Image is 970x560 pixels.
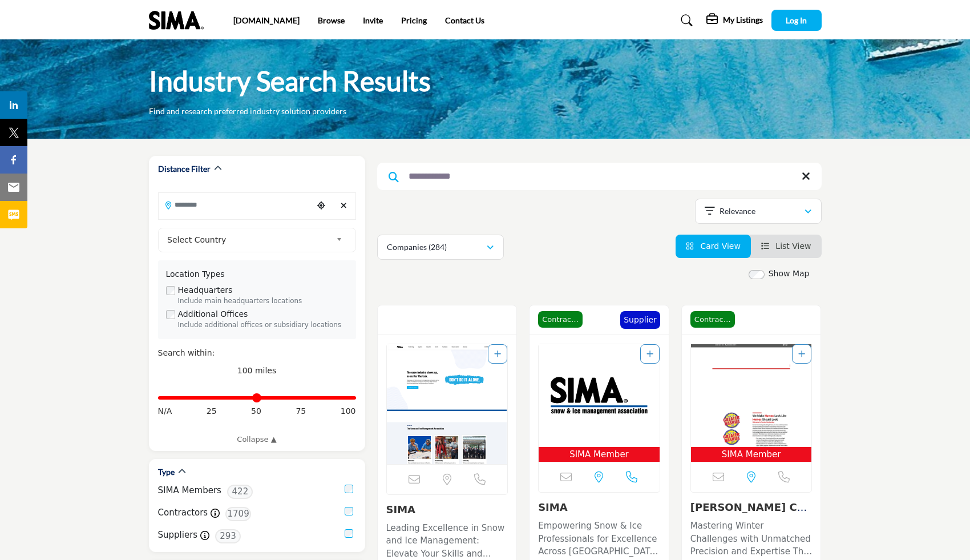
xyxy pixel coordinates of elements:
a: Browse [318,15,345,25]
span: Log In [786,15,807,25]
span: 50 [251,405,261,417]
p: Supplier [624,314,657,326]
a: Add To List [494,349,501,358]
a: SIMA [386,503,416,515]
img: Site Logo [149,11,209,30]
a: Empowering Snow & Ice Professionals for Excellence Across [GEOGRAPHIC_DATA] This organization is ... [538,517,660,558]
button: Relevance [695,199,822,224]
li: List View [751,235,822,258]
span: 75 [296,405,306,417]
a: [DOMAIN_NAME] [233,15,300,25]
div: Include additional offices or subsidiary locations [178,320,348,331]
a: SIMA [538,501,568,513]
p: Mastering Winter Challenges with Unmatched Precision and Expertise The company has established it... [690,519,813,558]
input: Contractors checkbox [345,507,353,515]
div: Choose your current location [313,194,330,218]
button: Companies (284) [377,235,504,260]
a: Mastering Winter Challenges with Unmatched Precision and Expertise The company has established it... [690,517,813,558]
a: View List [761,241,811,251]
label: Contractors [158,506,208,519]
button: Log In [771,10,822,31]
span: 25 [207,405,217,417]
h3: Forcier Contracting & Building Svcs [690,501,813,514]
span: SIMA Member [693,448,810,461]
h3: SIMA [538,501,660,514]
a: View Card [686,241,741,251]
p: Find and research preferred industry solution providers [149,106,346,117]
div: Clear search location [336,194,353,218]
label: Show Map [769,268,810,280]
div: Location Types [166,268,348,280]
span: 100 [341,405,356,417]
span: Contractor [538,311,583,328]
a: Open Listing in new tab [387,344,508,464]
input: SIMA Members checkbox [345,485,353,493]
span: SIMA Member [541,448,657,461]
label: SIMA Members [158,484,221,497]
label: Headquarters [178,284,233,296]
h5: My Listings [723,15,763,25]
span: 100 miles [237,366,277,375]
span: Contractor [690,311,735,328]
span: Card View [700,241,740,251]
p: Companies (284) [387,241,447,253]
a: Invite [363,15,383,25]
a: [PERSON_NAME] Contracting ... [690,501,811,526]
img: SIMA [539,344,660,447]
label: Additional Offices [178,308,248,320]
img: SIMA [387,344,508,464]
input: Search Keyword [377,163,822,190]
h2: Type [158,466,175,478]
div: My Listings [706,14,763,27]
div: Include main headquarters locations [178,296,348,307]
span: 422 [227,485,253,499]
span: N/A [158,405,172,417]
li: Card View [676,235,751,258]
a: Collapse ▲ [158,434,356,445]
img: Forcier Contracting & Building Svcs [691,344,812,447]
span: List View [775,241,811,251]
input: Search Location [159,194,313,216]
span: 293 [215,529,241,543]
input: Suppliers checkbox [345,529,353,538]
a: Add To List [646,349,653,358]
p: Relevance [720,206,755,217]
p: Empowering Snow & Ice Professionals for Excellence Across [GEOGRAPHIC_DATA] This organization is ... [538,519,660,558]
label: Suppliers [158,529,198,542]
a: Add To List [798,349,805,358]
h1: Industry Search Results [149,63,431,99]
h3: SIMA [386,503,508,516]
div: Search within: [158,347,356,359]
a: Contact Us [445,15,484,25]
a: Open Listing in new tab [539,344,660,462]
a: Search [670,11,700,30]
span: Select Country [167,233,332,247]
h2: Distance Filter [158,163,211,175]
span: 1709 [225,507,251,521]
a: Open Listing in new tab [691,344,812,462]
a: Pricing [401,15,427,25]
